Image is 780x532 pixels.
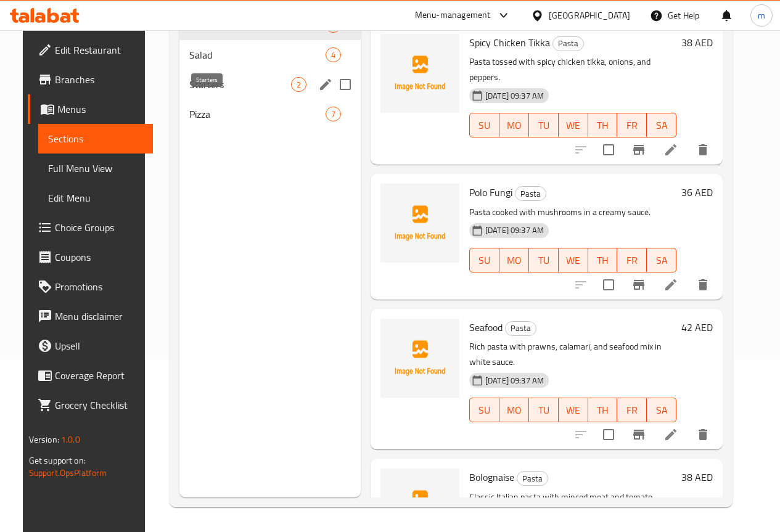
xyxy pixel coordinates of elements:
[469,205,676,220] p: Pasta cooked with mushrooms in a creamy sauce.
[663,142,678,157] a: Edit menu item
[469,33,550,52] span: Spicy Chicken Tikka
[499,398,529,422] button: MO
[499,113,529,137] button: MO
[469,489,676,520] p: Classic Italian pasta with minced meat and tomato sauce.
[326,49,340,61] span: 4
[28,331,153,361] a: Upsell
[596,137,622,163] span: Select to update
[480,90,549,102] span: [DATE] 09:37 AM
[57,102,143,117] span: Menus
[647,113,676,137] button: SA
[663,277,678,292] a: Edit menu item
[380,34,459,113] img: Spicy Chicken Tikka
[48,190,143,205] span: Edit Menu
[55,309,143,324] span: Menu disclaimer
[28,35,153,65] a: Edit Restaurant
[29,465,107,481] a: Support.OpsPlatform
[504,401,524,419] span: MO
[28,242,153,272] a: Coupons
[38,124,153,153] a: Sections
[534,252,554,269] span: TU
[326,47,341,62] div: items
[588,248,618,272] button: TH
[517,471,548,486] div: Pasta
[475,252,495,269] span: SU
[663,427,678,442] a: Edit menu item
[559,248,588,272] button: WE
[29,452,86,469] span: Get support on:
[179,70,361,99] div: Starters2edit
[517,472,548,486] span: Pasta
[681,184,713,201] h6: 36 AED
[688,420,718,449] button: delete
[624,420,654,449] button: Branch-specific-item
[326,108,340,120] span: 7
[469,398,499,422] button: SU
[617,398,647,422] button: FR
[475,401,495,419] span: SU
[55,72,143,87] span: Branches
[681,319,713,336] h6: 42 AED
[189,107,326,121] span: Pizza
[48,161,143,176] span: Full Menu View
[28,272,153,301] a: Promotions
[55,398,143,412] span: Grocery Checklist
[596,422,622,448] span: Select to update
[469,113,499,137] button: SU
[475,117,495,134] span: SU
[549,9,630,22] div: [GEOGRAPHIC_DATA]
[681,34,713,51] h6: 38 AED
[529,113,559,137] button: TU
[588,113,618,137] button: TH
[647,398,676,422] button: SA
[499,248,529,272] button: MO
[179,6,361,134] nav: Menu sections
[469,183,512,202] span: Polo Fungi
[622,401,642,419] span: FR
[55,43,143,57] span: Edit Restaurant
[617,248,647,272] button: FR
[326,107,341,121] div: items
[480,224,549,236] span: [DATE] 09:37 AM
[55,279,143,294] span: Promotions
[652,252,671,269] span: SA
[564,252,583,269] span: WE
[28,65,153,94] a: Branches
[564,401,583,419] span: WE
[593,117,613,134] span: TH
[688,270,718,300] button: delete
[596,272,622,298] span: Select to update
[28,390,153,420] a: Grocery Checklist
[55,338,143,353] span: Upsell
[28,94,153,124] a: Menus
[380,184,459,263] img: Polo Fungi
[504,117,524,134] span: MO
[469,248,499,272] button: SU
[189,77,291,92] span: Starters
[469,468,514,486] span: Bolognaise
[28,301,153,331] a: Menu disclaimer
[564,117,583,134] span: WE
[688,135,718,165] button: delete
[647,248,676,272] button: SA
[624,270,654,300] button: Branch-specific-item
[593,401,613,419] span: TH
[758,9,765,22] span: m
[559,398,588,422] button: WE
[469,339,676,370] p: Rich pasta with prawns, calamari, and seafood mix in white sauce.
[189,47,326,62] span: Salad
[534,117,554,134] span: TU
[515,187,546,201] span: Pasta
[179,99,361,129] div: Pizza7
[681,469,713,486] h6: 38 AED
[316,75,335,94] button: edit
[38,153,153,183] a: Full Menu View
[28,361,153,390] a: Coverage Report
[622,117,642,134] span: FR
[291,77,306,92] div: items
[588,398,618,422] button: TH
[529,398,559,422] button: TU
[622,252,642,269] span: FR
